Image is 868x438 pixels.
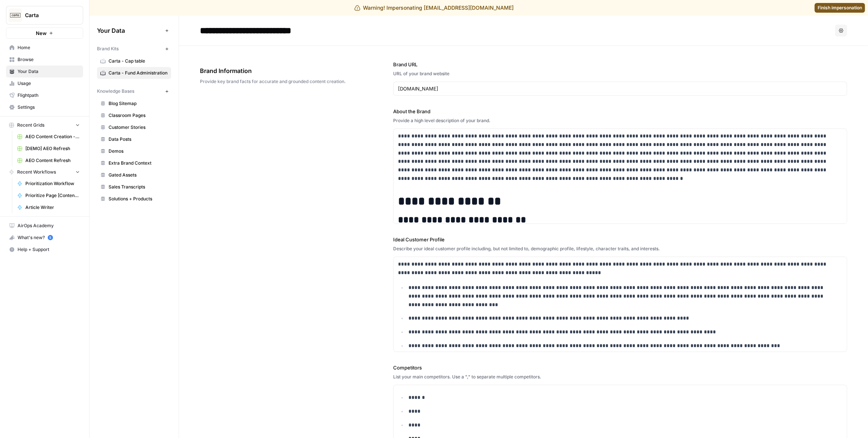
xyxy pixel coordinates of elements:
button: Recent Grids [6,120,83,131]
a: Finish impersonation [815,3,865,13]
span: Carta [25,12,70,19]
span: Brand Kits [97,45,119,52]
span: Data Posts [109,136,168,143]
button: Recent Workflows [6,166,83,178]
span: Recent Grids [17,122,44,128]
span: Browse [18,56,80,63]
button: Workspace: Carta [6,6,83,25]
a: Demos [97,145,171,157]
div: Describe your ideal customer profile including, but not limited to, demographic profile, lifestyl... [393,245,847,252]
div: URL of your brand website [393,70,847,77]
a: Your Data [6,66,83,77]
button: What's new? 5 [6,232,83,244]
a: Customer Stories [97,121,171,133]
text: 5 [49,236,51,239]
span: Blog Sitemap [109,100,168,107]
span: Provide key brand facts for accurate and grounded content creation. [200,78,351,85]
span: Extra Brand Context [109,160,168,166]
a: Prioritization Workflow [14,178,83,190]
a: 5 [48,235,53,240]
span: AEO Content Creation - Fund Mgmt [25,133,80,140]
span: Finish impersonation [818,4,862,11]
a: [DEMO] AEO Refresh [14,143,83,155]
a: Usage [6,77,83,89]
span: Customer Stories [109,124,168,131]
label: Brand URL [393,61,847,68]
a: AEO Content Refresh [14,155,83,166]
span: Flightpath [18,92,80,99]
span: Help + Support [18,246,80,253]
a: Solutions + Products [97,193,171,205]
label: Competitors [393,364,847,371]
a: Carta - Fund Administration [97,67,171,79]
img: Carta Logo [9,9,22,22]
span: Article Writer [25,204,80,211]
span: Your Data [97,26,162,35]
div: What's new? [6,232,83,243]
span: Prioritize Page [Content Refresh] [25,192,80,199]
div: Warning! Impersonating [EMAIL_ADDRESS][DOMAIN_NAME] [354,4,514,12]
span: Sales Transcripts [109,184,168,190]
a: Carta - Cap table [97,55,171,67]
div: List your main competitors. Use a "," to separate multiple competitors. [393,374,847,380]
a: AEO Content Creation - Fund Mgmt [14,131,83,143]
a: AirOps Academy [6,220,83,232]
label: Ideal Customer Profile [393,236,847,243]
a: Blog Sitemap [97,98,171,110]
button: New [6,28,83,39]
span: AEO Content Refresh [25,157,80,164]
span: Prioritization Workflow [25,180,80,187]
span: AirOps Academy [18,222,80,229]
span: Classroom Pages [109,112,168,119]
span: Demos [109,148,168,155]
a: Sales Transcripts [97,181,171,193]
a: Classroom Pages [97,110,171,121]
span: Usage [18,80,80,87]
button: Help + Support [6,244,83,256]
a: Home [6,42,83,54]
span: Settings [18,104,80,111]
span: [DEMO] AEO Refresh [25,145,80,152]
span: Brand Information [200,66,351,75]
a: Flightpath [6,89,83,101]
a: Extra Brand Context [97,157,171,169]
span: Knowledge Bases [97,88,134,95]
span: Your Data [18,68,80,75]
span: Recent Workflows [17,169,56,175]
label: About the Brand [393,108,847,115]
a: Settings [6,101,83,113]
span: Gated Assets [109,172,168,178]
span: New [36,29,47,37]
a: Gated Assets [97,169,171,181]
span: Carta - Fund Administration [109,70,168,76]
a: Data Posts [97,133,171,145]
a: Article Writer [14,201,83,213]
span: Carta - Cap table [109,58,168,64]
span: Home [18,44,80,51]
div: Provide a high level description of your brand. [393,117,847,124]
span: Solutions + Products [109,196,168,202]
a: Browse [6,54,83,66]
a: Prioritize Page [Content Refresh] [14,190,83,201]
input: www.sundaysoccer.com [398,85,842,92]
